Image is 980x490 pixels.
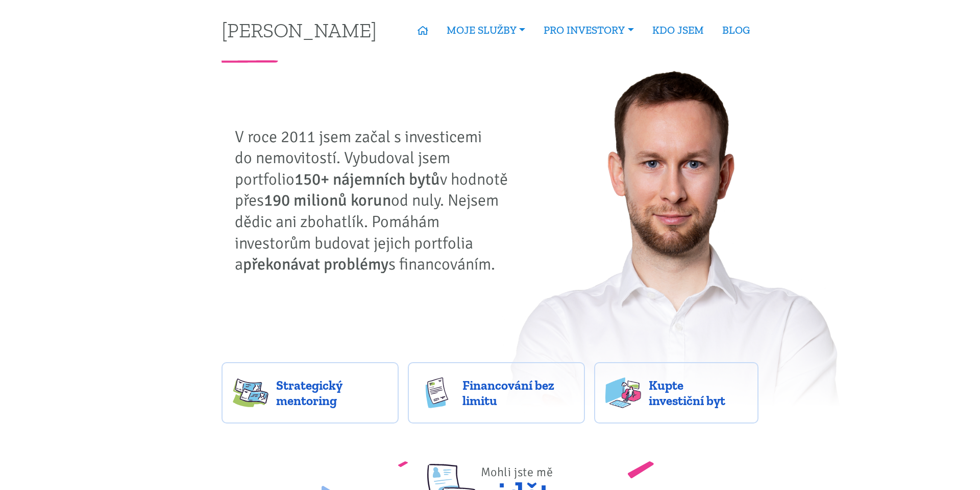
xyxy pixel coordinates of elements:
span: Strategický mentoring [276,377,387,408]
span: Financování bez limitu [462,377,574,408]
strong: překonávat problémy [243,254,388,274]
img: flats [605,377,641,408]
a: [PERSON_NAME] [222,20,377,40]
strong: 190 milionů korun [264,190,391,210]
img: strategy [233,377,268,408]
img: finance [419,377,455,408]
p: V roce 2011 jsem začal s investicemi do nemovitostí. Vybudoval jsem portfolio v hodnotě přes od n... [235,126,516,275]
span: Mohli jste mě [481,464,553,480]
a: Financování bez limitu [408,362,585,424]
a: Strategický mentoring [222,362,399,424]
a: Kupte investiční byt [594,362,759,424]
span: Kupte investiční byt [649,377,748,408]
a: MOJE SLUŽBY [437,18,534,42]
a: BLOG [713,18,759,42]
a: KDO JSEM [643,18,713,42]
strong: 150+ nájemních bytů [295,169,440,189]
a: PRO INVESTORY [534,18,643,42]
